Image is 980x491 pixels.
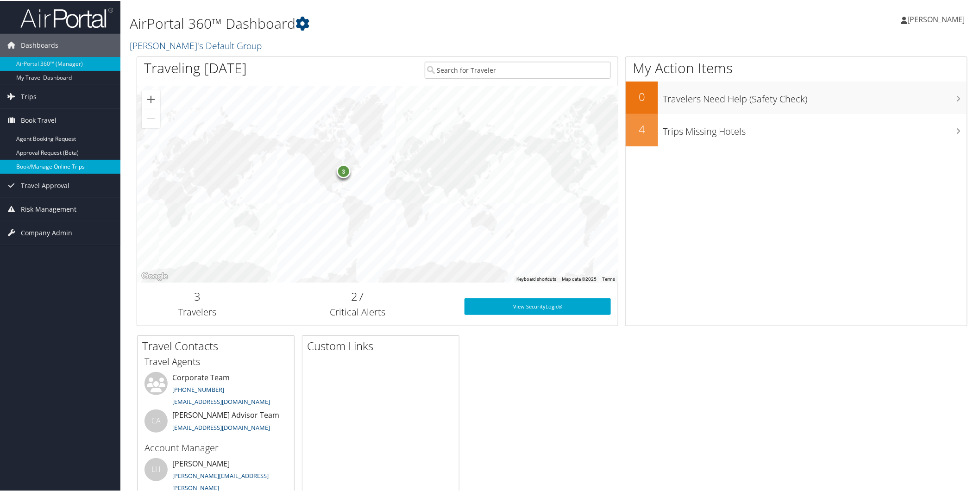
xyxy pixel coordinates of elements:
[140,371,292,409] li: Corporate Team
[626,88,658,104] h2: 0
[465,297,611,314] a: View SecurityLogic®
[172,422,270,431] a: [EMAIL_ADDRESS][DOMAIN_NAME]
[626,120,658,136] h2: 4
[901,5,974,32] a: [PERSON_NAME]
[602,276,615,281] a: Terms (opens in new tab)
[144,409,168,432] div: CA
[142,89,160,108] button: Zoom in
[908,13,965,24] span: [PERSON_NAME]
[144,441,287,453] h3: Account Manager
[144,354,287,367] h3: Travel Agents
[425,61,611,78] input: Search for Traveler
[21,220,72,244] span: Company Admin
[21,84,37,107] span: Trips
[337,164,351,177] div: 3
[139,270,170,282] a: Open this area in Google Maps (opens a new window)
[130,38,264,51] a: [PERSON_NAME]'s Default Group
[144,288,251,303] h2: 3
[21,173,69,196] span: Travel Approval
[562,276,597,281] span: Map data ©2025
[172,397,270,405] a: [EMAIL_ADDRESS][DOMAIN_NAME]
[21,108,57,131] span: Book Travel
[130,13,693,32] h1: AirPortal 360™ Dashboard
[142,337,294,353] h2: Travel Contacts
[172,471,269,491] a: [PERSON_NAME][EMAIL_ADDRESS][PERSON_NAME]
[307,337,459,353] h2: Custom Links
[626,57,967,77] h1: My Action Items
[21,33,58,56] span: Dashboards
[21,197,76,220] span: Risk Management
[663,87,967,105] h3: Travelers Need Help (Safety Check)
[139,270,170,282] img: Google
[516,275,556,282] button: Keyboard shortcuts
[264,305,451,318] h3: Critical Alerts
[144,457,168,480] div: LH
[626,113,967,145] a: 4Trips Missing Hotels
[626,81,967,113] a: 0Travelers Need Help (Safety Check)
[140,409,292,439] li: [PERSON_NAME] Advisor Team
[663,120,967,137] h3: Trips Missing Hotels
[144,305,251,318] h3: Travelers
[172,384,224,393] a: [PHONE_NUMBER]
[144,57,247,77] h1: Traveling [DATE]
[20,6,113,28] img: airportal-logo.png
[264,288,451,303] h2: 27
[142,108,160,127] button: Zoom out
